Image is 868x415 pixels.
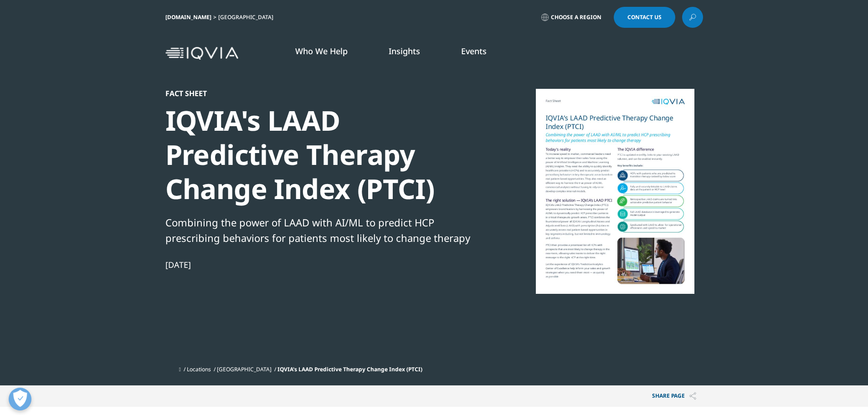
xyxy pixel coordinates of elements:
[187,365,211,373] a: Locations
[645,385,703,407] p: Share PAGE
[165,13,211,21] a: [DOMAIN_NAME]
[461,46,487,56] a: Events
[627,15,662,20] span: Contact Us
[242,32,703,75] nav: Primary
[645,385,703,407] button: Share PAGEShare PAGE
[389,46,420,56] a: Insights
[614,7,675,28] a: Contact Us
[295,46,348,56] a: Who We Help
[165,259,478,270] div: [DATE]
[165,47,238,60] img: IQVIA Healthcare Information Technology and Pharma Clinical Research Company
[689,392,696,400] img: Share PAGE
[551,14,601,21] span: Choose a Region
[165,215,478,246] div: Combining the power of LAAD with AI/ML to predict HCP prescribing behaviors for patients most lik...
[9,388,31,410] button: Open Preferences
[277,365,422,373] span: IQVIA's LAAD Predictive Therapy Change Index (PTCI)
[218,14,277,21] div: [GEOGRAPHIC_DATA]
[165,103,478,206] div: IQVIA's LAAD Predictive Therapy Change Index (PTCI)
[165,89,478,98] div: Fact Sheet
[217,365,272,373] a: [GEOGRAPHIC_DATA]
